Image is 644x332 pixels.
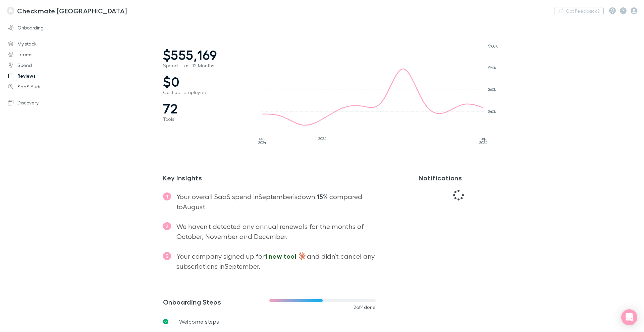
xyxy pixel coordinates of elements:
strong: 15% [317,192,328,200]
span: Cost per employee [163,90,247,95]
p: Welcome steps [179,318,219,326]
span: 2 of 4 done [354,305,376,310]
tspan: oct [259,136,265,141]
a: My stack [1,38,86,49]
tspan: $40K [488,109,497,114]
tspan: $60K [488,87,497,92]
span: 72 [163,100,247,116]
span: Spend - Last 12 Months [163,63,247,68]
h3: Checkmate [GEOGRAPHIC_DATA] [17,7,127,15]
tspan: 2025 [318,136,326,141]
a: Teams [1,49,86,60]
a: Spend [1,60,86,71]
h3: Onboarding Steps [163,298,269,306]
img: Checkmate New Zealand's Logo [7,7,14,15]
tspan: 2025 [479,140,487,145]
span: $0 [163,74,247,90]
span: 3 [163,252,171,260]
tspan: $80K [488,66,497,70]
span: Your company signed up for and didn’t cancel any subscriptions in September . [176,252,375,270]
span: Your overall SaaS spend in September is down compared to August . [176,192,362,211]
a: Reviews [1,71,86,81]
tspan: $100K [488,44,498,48]
span: $555,169 [163,47,247,63]
a: Checkmate [GEOGRAPHIC_DATA] [3,3,131,19]
tspan: 2024 [258,140,266,145]
span: We haven’t detected any annual renewals for the months of October, November and December . [176,222,364,240]
span: Tools [163,116,247,122]
a: SaaS Audit [1,81,86,92]
a: Discovery [1,97,86,108]
span: 1 [163,192,171,200]
img: images%2Flogos%2FMeN9IuXMAKbEZyec4vVDSkdPUWK2%2Fservices%2Fsrv_GHWxvonJlXAs0ZhVAmA2__1 [298,252,306,260]
button: Got Feedback? [554,7,604,15]
h2: Key insights [163,174,387,182]
span: 1 new tool [265,252,297,260]
h3: Notifications [419,174,503,182]
a: Onboarding [1,22,86,33]
div: Open Intercom Messenger [621,309,637,325]
tspan: sep [480,136,486,141]
span: 2 [163,222,171,230]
